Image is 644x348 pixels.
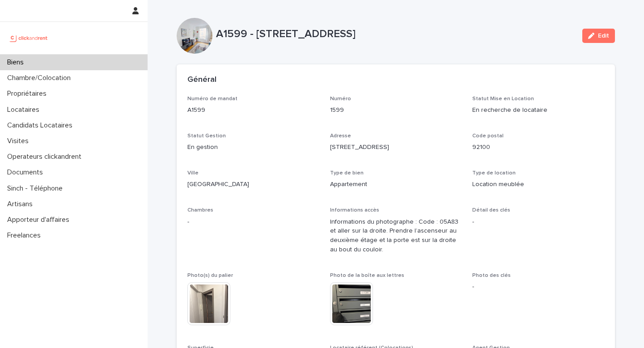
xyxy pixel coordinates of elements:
[187,143,319,152] p: En gestion
[472,217,604,227] p: -
[472,96,534,102] span: Statut Mise en Location
[4,168,50,177] p: Documents
[7,29,51,47] img: UCB0brd3T0yccxBKYDjQ
[330,106,462,115] p: 1599
[472,143,604,152] p: 92100
[187,106,319,115] p: A1599
[330,273,404,278] span: Photo de la boîte aux lettres
[4,106,47,114] p: Locataires
[330,170,364,176] span: Type de bien
[330,208,379,213] span: Informations accès
[4,216,76,224] p: Apporteur d'affaires
[472,208,510,213] span: Détail des clés
[4,137,36,145] p: Visites
[187,208,213,213] span: Chambres
[187,75,216,85] h2: Général
[4,58,31,67] p: Biens
[330,217,462,255] p: Informations du photographe : Code : 05A83 et aller sur la droite. Prendre l’ascenseur au deuxièm...
[4,74,78,82] p: Chambre/Colocation
[187,217,319,227] p: -
[216,28,575,41] p: A1599 - [STREET_ADDRESS]
[4,231,48,240] p: Freelances
[330,96,351,102] span: Numéro
[330,180,462,189] p: Appartement
[330,133,351,139] span: Adresse
[472,180,604,189] p: Location meublée
[582,29,615,43] button: Edit
[4,153,89,161] p: Operateurs clickandrent
[4,200,40,208] p: Artisans
[330,143,462,152] p: [STREET_ADDRESS]
[4,184,70,193] p: Sinch - Téléphone
[187,273,233,278] span: Photo(s) du palier
[187,96,237,102] span: Numéro de mandat
[472,133,504,139] span: Code postal
[4,89,54,98] p: Propriétaires
[598,33,609,39] span: Edit
[472,170,516,176] span: Type de location
[472,106,604,115] p: En recherche de locataire
[187,170,199,176] span: Ville
[472,282,604,292] p: -
[472,273,511,278] span: Photo des clés
[4,121,80,130] p: Candidats Locataires
[187,180,319,189] p: [GEOGRAPHIC_DATA]
[187,133,226,139] span: Statut Gestion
